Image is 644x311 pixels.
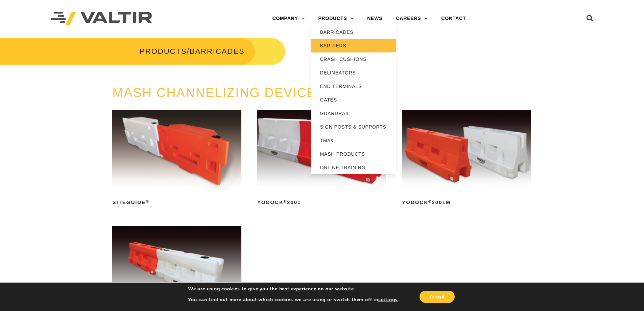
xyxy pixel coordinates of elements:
[311,107,396,120] a: GUARDRAIL
[112,110,241,208] a: SiteGuide®
[402,197,531,208] h2: Yodock 2001M
[140,47,187,55] a: PRODUCTS
[112,86,326,100] a: MASH CHANNELIZING DEVICES
[265,12,311,25] a: COMPANY
[146,199,149,203] sup: ®
[257,110,386,208] a: Yodock®2001
[112,197,241,208] h2: SiteGuide
[311,12,360,25] a: PRODUCTS
[434,12,473,25] a: CONTACT
[402,110,531,208] a: Yodock®2001M
[428,199,432,203] sup: ®
[188,297,399,303] p: You can find out more about which cookies we are using or switch them off in .
[311,134,396,147] a: TMAs
[51,12,152,26] img: Valtir
[420,291,455,303] button: Accept
[311,80,396,93] a: END TERMINALS
[311,161,396,174] a: ONLINE TRAINING
[389,12,434,25] a: CAREERS
[284,199,287,203] sup: ®
[311,25,396,39] a: BARRICADES
[311,147,396,161] a: MASH PRODUCTS
[257,110,386,191] img: Yodock 2001 Water Filled Barrier and Barricade
[311,66,396,80] a: DELINEATORS
[190,47,245,55] span: BARRICADES
[311,52,396,66] a: CRASH CUSHIONS
[360,12,389,25] a: NEWS
[311,120,396,134] a: SIGN POSTS & SUPPORTS
[311,93,396,107] a: GATES
[188,286,399,292] p: We are using cookies to give you the best experience on our website.
[378,297,398,303] button: settings
[311,39,396,52] a: BARRIERS
[257,197,386,208] h2: Yodock 2001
